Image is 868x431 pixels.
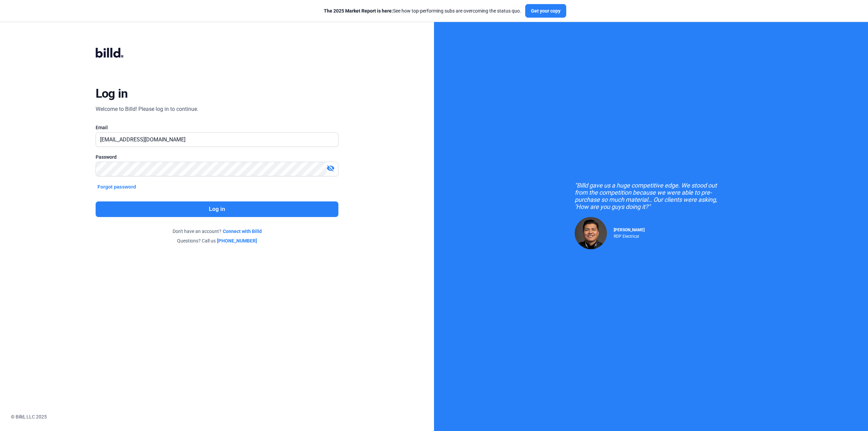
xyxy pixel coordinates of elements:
[96,228,339,235] div: Don't have an account?
[324,8,393,14] span: The 2025 Market Report is here:
[217,237,257,244] a: [PHONE_NUMBER]
[525,4,566,18] button: Get your copy
[96,237,339,244] div: Questions? Call us
[324,7,521,14] div: See how top-performing subs are overcoming the status quo.
[96,124,339,131] div: Email
[96,154,339,160] div: Password
[96,105,198,113] div: Welcome to Billd! Please log in to continue.
[575,217,607,249] img: Raul Pacheco
[96,183,138,191] button: Forgot password
[614,228,645,232] span: [PERSON_NAME]
[575,182,727,210] div: "Billd gave us a huge competitive edge. We stood out from the competition because we were able to...
[327,164,335,172] mat-icon: visibility_off
[96,201,339,217] button: Log in
[614,232,645,239] div: RDP Electrical
[223,228,262,235] a: Connect with Billd
[96,86,128,101] div: Log in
